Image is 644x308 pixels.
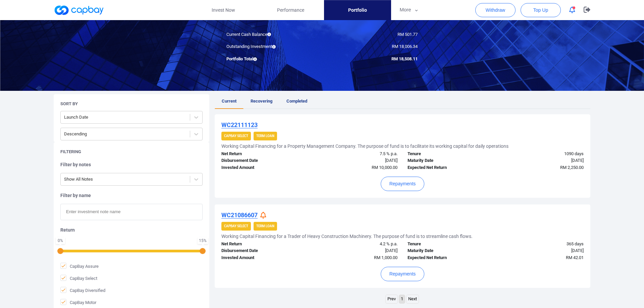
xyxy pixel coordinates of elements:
[216,157,310,164] div: Disbursement Date
[221,56,322,63] div: Portfolio Total
[399,295,405,303] a: Page 1 is your current page
[475,3,516,17] button: Withdraw
[256,134,274,138] strong: Term Loan
[402,247,496,254] div: Maturity Date
[402,150,496,158] div: Tenure
[221,121,258,128] u: WC22111123
[397,32,418,37] span: RM 501.77
[222,99,236,104] span: Current
[221,31,322,38] div: Current Cash Balance
[60,287,105,294] span: CapBay Diversified
[566,255,584,260] span: RM 42.01
[310,241,403,248] div: 4.2 % p.a.
[310,157,403,164] div: [DATE]
[310,150,403,158] div: 7.5 % p.a.
[251,99,272,104] span: Recovering
[407,295,419,303] a: Next page
[221,143,508,149] h5: Working Capital Financing for a Property Management Company. The purpose of fund is to facilitate...
[221,211,258,219] u: WC21086607
[216,150,310,158] div: Net Return
[221,43,322,50] div: Outstanding Investment
[402,254,496,261] div: Expected Net Return
[402,157,496,164] div: Maturity Date
[60,204,203,220] input: Enter investment note name
[286,99,307,104] span: Completed
[386,295,397,303] a: Previous page
[60,275,97,282] span: CapBay Select
[496,247,589,254] div: [DATE]
[60,192,203,198] h5: Filter by name
[224,224,248,228] strong: CapBay Select
[60,227,203,233] h5: Return
[310,247,403,254] div: [DATE]
[374,255,397,260] span: RM 1,000.00
[372,165,397,170] span: RM 10,000.00
[216,164,310,171] div: Invested Amount
[277,6,304,14] span: Performance
[224,134,248,138] strong: CapBay Select
[381,177,425,191] button: Repayments
[391,56,418,61] span: RM 18,508.11
[560,165,584,170] span: RM 2,250.00
[381,267,425,281] button: Repayments
[221,233,473,239] h5: Working Capital Financing for a Trader of Heavy Construction Machinery. The purpose of fund is to...
[392,44,418,49] span: RM 18,006.34
[199,239,207,243] div: 15 %
[402,164,496,171] div: Expected Net Return
[496,150,589,158] div: 1090 days
[256,224,274,228] strong: Term Loan
[57,239,64,243] div: 0 %
[402,241,496,248] div: Tenure
[216,254,310,261] div: Invested Amount
[496,241,589,248] div: 365 days
[60,162,203,168] h5: Filter by notes
[496,157,589,164] div: [DATE]
[60,101,78,107] h5: Sort By
[60,299,96,306] span: CapBay Motor
[60,263,99,269] span: CapBay Assure
[348,6,367,14] span: Portfolio
[521,3,561,17] button: Top Up
[60,149,81,155] h5: Filtering
[216,241,310,248] div: Net Return
[533,7,548,13] span: Top Up
[216,247,310,254] div: Disbursement Date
